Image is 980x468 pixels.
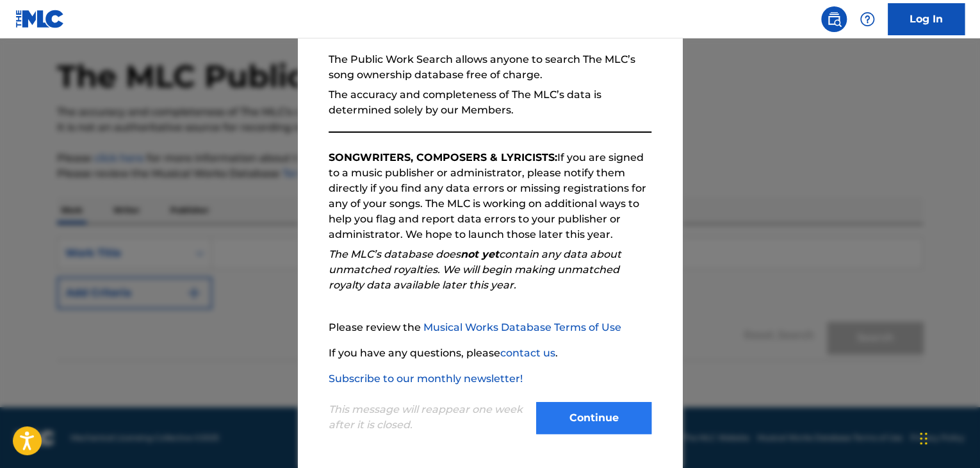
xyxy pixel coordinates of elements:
[329,346,651,361] p: If you have any questions, please .
[329,52,651,83] p: The Public Work Search allows anyone to search The MLC’s song ownership database free of charge.
[461,248,499,260] strong: not yet
[329,87,651,118] p: The accuracy and completeness of The MLC’s data is determined solely by our Members.
[329,320,651,335] p: Please review the
[15,10,65,28] img: MLC Logo
[329,248,621,291] em: The MLC’s database does contain any data about unmatched royalties. We will begin making unmatche...
[888,3,965,35] a: Log In
[916,406,980,468] iframe: Chat Widget
[860,12,875,27] img: help
[821,6,847,32] a: Public Search
[329,151,557,163] strong: SONGWRITERS, COMPOSERS & LYRICISTS:
[500,347,555,359] a: contact us
[329,372,523,385] a: Subscribe to our monthly newsletter!
[826,12,842,27] img: search
[854,6,880,32] div: Help
[423,321,621,333] a: Musical Works Database Terms of Use
[329,402,528,433] p: This message will reappear one week after it is closed.
[329,150,651,242] p: If you are signed to a music publisher or administrator, please notify them directly if you find ...
[536,402,651,434] button: Continue
[920,419,927,458] div: Drag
